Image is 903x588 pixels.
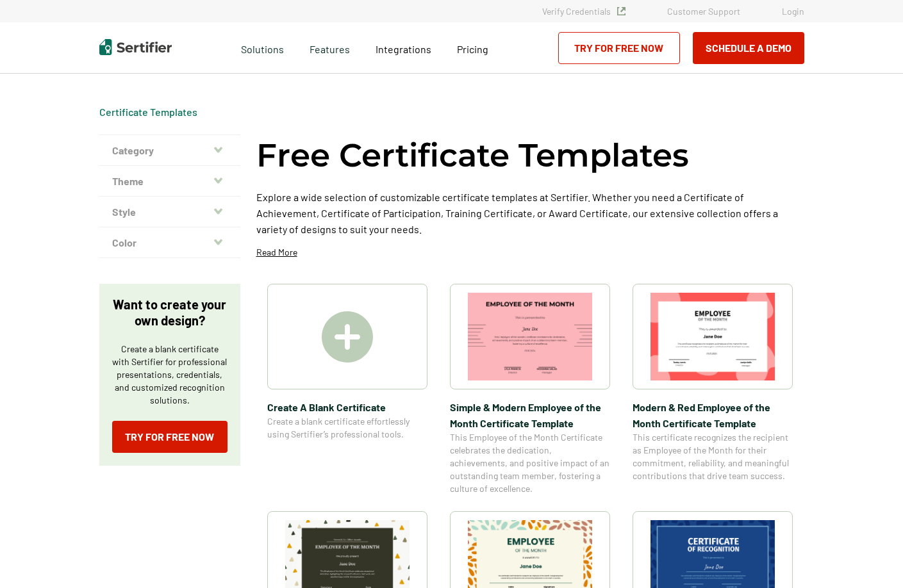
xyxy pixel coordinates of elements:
span: Integrations [376,43,431,55]
button: Theme [99,166,240,197]
a: Modern & Red Employee of the Month Certificate TemplateModern & Red Employee of the Month Certifi... [633,284,793,495]
img: Verified [617,7,625,15]
a: Simple & Modern Employee of the Month Certificate TemplateSimple & Modern Employee of the Month C... [450,284,610,495]
span: Solutions [241,40,284,56]
h1: Free Certificate Templates [256,135,689,176]
button: Category [99,135,240,166]
span: This certificate recognizes the recipient as Employee of the Month for their commitment, reliabil... [633,431,793,482]
span: Simple & Modern Employee of the Month Certificate Template [450,399,610,431]
p: Read More [256,246,297,259]
div: Breadcrumb [99,106,197,118]
span: Certificate Templates [99,106,197,118]
img: Simple & Modern Employee of the Month Certificate Template [468,293,592,380]
a: Customer Support [667,6,740,17]
a: Try for Free Now [112,421,228,453]
span: Modern & Red Employee of the Month Certificate Template [633,399,793,431]
a: Certificate Templates [99,106,197,118]
span: Pricing [457,43,488,55]
a: Login [782,6,804,17]
p: Explore a wide selection of customizable certificate templates at Sertifier. Whether you need a C... [256,189,804,237]
a: Try for Free Now [558,32,680,64]
span: Create a blank certificate effortlessly using Sertifier’s professional tools. [267,415,427,441]
span: Create A Blank Certificate [267,399,427,415]
button: Color [99,227,240,258]
a: Integrations [376,40,431,56]
img: Create A Blank Certificate [322,311,373,363]
span: Features [310,40,350,56]
button: Style [99,197,240,227]
a: Pricing [457,40,488,56]
img: Sertifier | Digital Credentialing Platform [99,39,172,55]
p: Want to create your own design? [112,297,228,329]
span: This Employee of the Month Certificate celebrates the dedication, achievements, and positive impa... [450,431,610,495]
img: Modern & Red Employee of the Month Certificate Template [650,293,775,380]
a: Verify Credentials [542,6,625,17]
p: Create a blank certificate with Sertifier for professional presentations, credentials, and custom... [112,343,228,407]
